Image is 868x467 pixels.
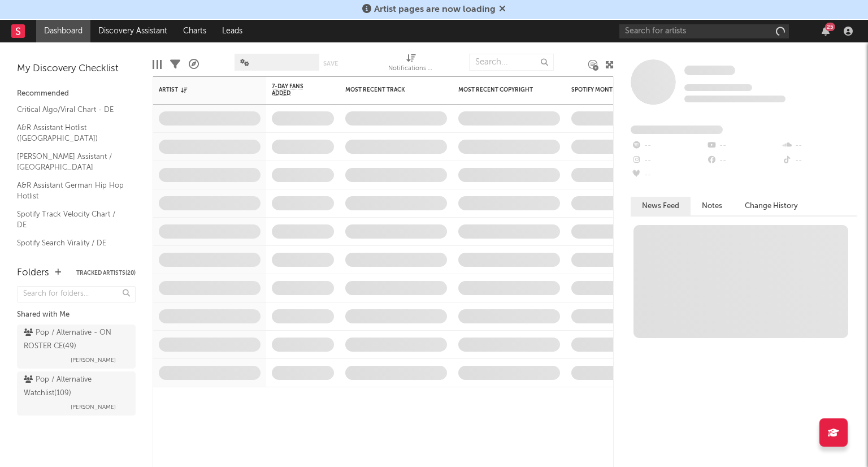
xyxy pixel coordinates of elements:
[345,87,430,93] div: Most Recent Track
[24,326,126,353] div: Pop / Alternative - ON ROSTER CE ( 49 )
[214,20,250,42] a: Leads
[272,83,317,97] span: 7-Day Fans Added
[17,103,124,116] a: Critical Algo/Viral Chart - DE
[17,325,136,369] a: Pop / Alternative - ON ROSTER CE(49)[PERSON_NAME]
[571,87,656,93] div: Spotify Monthly Listeners
[17,237,124,249] a: Spotify Search Virality / DE
[782,153,857,168] div: --
[631,139,706,153] div: --
[17,371,136,416] a: Pop / Alternative Watchlist(109)[PERSON_NAME]
[17,286,136,302] input: Search for folders...
[17,208,124,231] a: Spotify Track Velocity Chart / DE
[631,197,691,215] button: News Feed
[175,20,214,42] a: Charts
[71,353,116,367] span: [PERSON_NAME]
[17,122,124,145] a: A&R Assistant Hotlist ([GEOGRAPHIC_DATA])
[631,126,723,134] span: Fans Added by Platform
[822,27,830,36] button: 25
[706,153,781,168] div: --
[17,87,136,101] div: Recommended
[189,48,199,81] div: A&R Pipeline
[706,139,781,153] div: --
[782,139,857,153] div: --
[71,400,116,414] span: [PERSON_NAME]
[684,84,752,91] span: Tracking Since: [DATE]
[469,54,554,71] input: Search...
[458,87,543,93] div: Most Recent Copyright
[631,153,706,168] div: --
[17,62,136,76] div: My Discovery Checklist
[153,48,162,81] div: Edit Columns
[76,270,136,276] button: Tracked Artists(20)
[825,23,835,31] div: 25
[90,20,175,42] a: Discovery Assistant
[374,5,496,14] span: Artist pages are now loading
[17,266,49,280] div: Folders
[734,197,809,215] button: Change History
[323,60,338,67] button: Save
[499,5,506,14] span: Dismiss
[17,308,136,322] div: Shared with Me
[631,168,706,183] div: --
[684,65,735,76] a: Some Artist
[24,373,126,400] div: Pop / Alternative Watchlist ( 109 )
[684,96,785,102] span: 0 fans last week
[17,150,124,174] a: [PERSON_NAME] Assistant / [GEOGRAPHIC_DATA]
[17,179,124,202] a: A&R Assistant German Hip Hop Hotlist
[36,20,90,42] a: Dashboard
[159,87,244,93] div: Artist
[619,24,789,38] input: Search for artists
[388,48,433,81] div: Notifications (Artist)
[170,48,180,81] div: Filters
[691,197,734,215] button: Notes
[684,66,735,75] span: Some Artist
[388,62,433,76] div: Notifications (Artist)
